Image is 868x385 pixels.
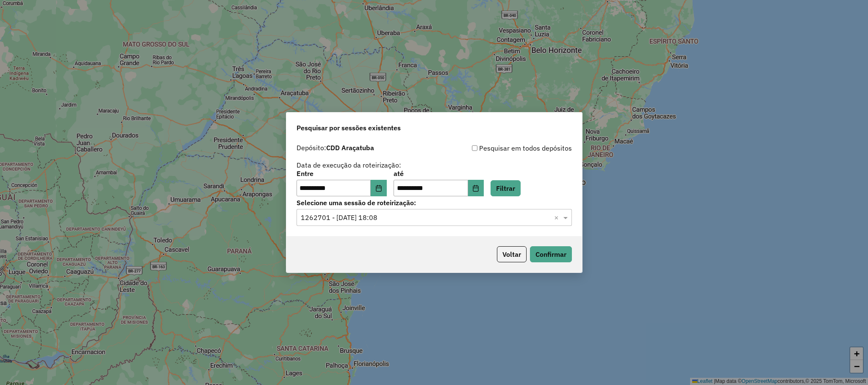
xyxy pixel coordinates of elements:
span: Pesquisar por sessões existentes [297,123,401,133]
button: Voltar [497,246,527,262]
button: Choose Date [371,180,387,197]
label: Depósito: [297,143,374,153]
label: Data de execução da roteirização: [297,160,401,170]
label: Selecione uma sessão de roteirização: [297,198,572,208]
button: Confirmar [530,246,572,262]
button: Filtrar [491,180,521,196]
label: até [394,168,484,179]
button: Choose Date [468,180,484,197]
div: Pesquisar em todos depósitos [434,143,572,153]
label: Entre [297,168,387,179]
span: Clear all [554,212,561,223]
strong: CDD Araçatuba [326,143,374,152]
